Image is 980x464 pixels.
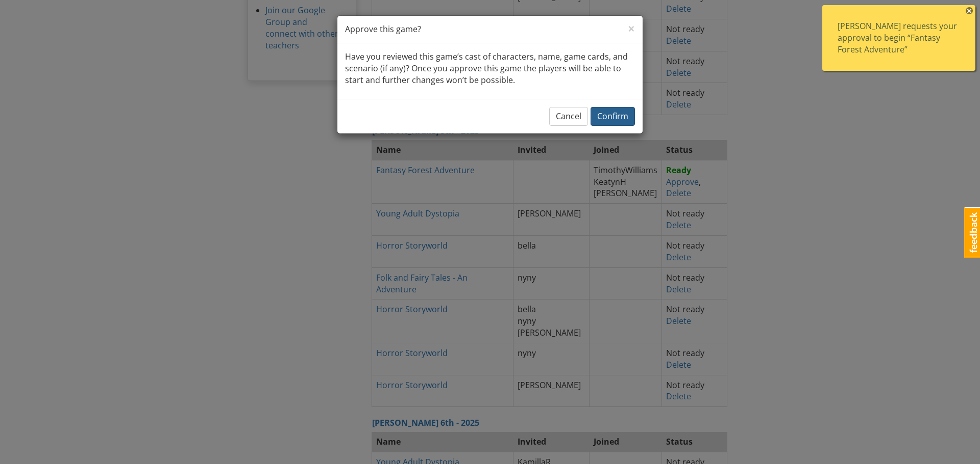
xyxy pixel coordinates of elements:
[966,7,973,14] span: ×
[345,51,635,86] p: Have you reviewed this game’s cast of characters, name, game cards, and scenario (if any)? Once y...
[838,20,960,56] div: [PERSON_NAME] requests your approval to begin “Fantasy Forest Adventure”
[628,20,635,37] span: ×
[597,111,628,122] span: Confirm
[337,16,643,43] div: Approve this game?
[591,107,635,126] button: Confirm
[549,107,588,126] button: Cancel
